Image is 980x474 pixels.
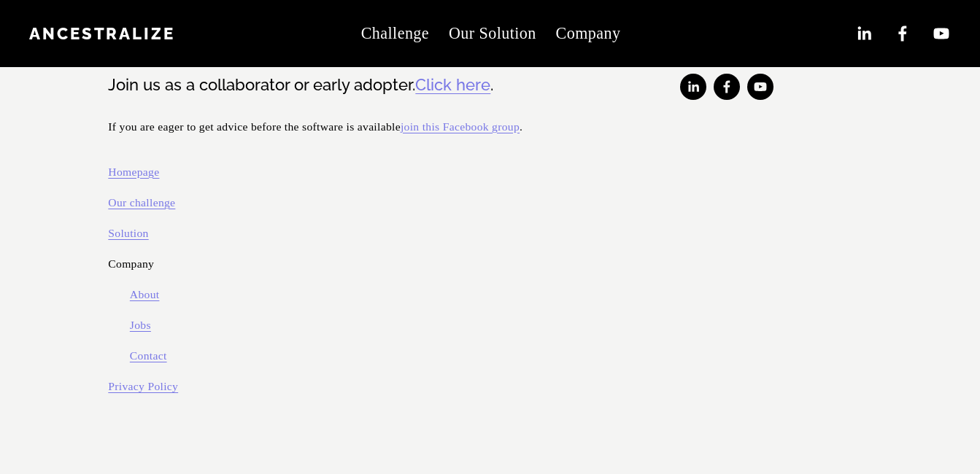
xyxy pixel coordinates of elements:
[108,193,175,213] a: Our challenge
[29,24,174,43] a: Ancestralize
[130,284,160,305] a: About
[361,18,429,50] a: Challenge
[108,117,556,137] p: If you are eager to get advice before the software is available .
[415,74,490,96] a: Click here
[108,74,556,96] h3: Join us as a collaborator or early adopter. .
[854,24,873,43] a: LinkedIn
[893,24,912,43] a: Facebook
[401,117,520,137] a: join this Facebook group
[747,74,773,100] a: YouTube
[932,24,951,43] a: YouTube
[108,223,148,244] a: Solution
[556,18,621,50] a: folder dropdown
[714,74,740,100] a: Facebook
[680,74,706,100] a: LinkedIn
[449,18,536,50] a: Our Solution
[108,162,159,182] a: Homepage
[556,19,621,48] span: Company
[108,376,178,397] a: Privacy Policy
[130,346,167,366] a: Contact
[130,315,151,335] a: Jobs
[108,254,556,274] p: Company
